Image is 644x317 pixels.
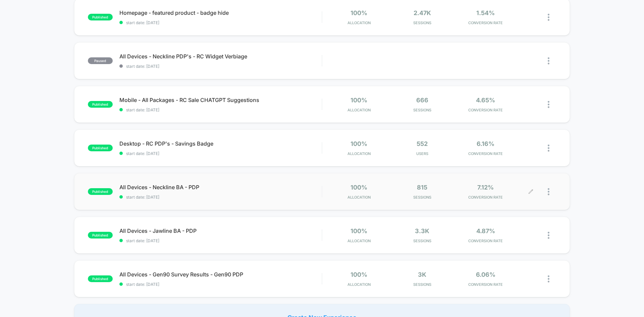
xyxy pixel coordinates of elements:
[548,275,549,282] img: close
[351,9,367,16] span: 100%
[119,195,322,200] span: start date: [DATE]
[88,232,113,239] span: published
[119,282,322,287] span: start date: [DATE]
[119,97,322,103] span: Mobile - All Packages - RC Sale CHATGPT Suggestions
[88,188,113,195] span: published
[347,282,371,287] span: Allocation
[119,107,322,112] span: start date: [DATE]
[392,151,452,156] span: Users
[455,108,516,112] span: CONVERSION RATE
[88,101,113,108] span: published
[392,108,452,112] span: Sessions
[417,140,428,147] span: 552
[347,195,371,200] span: Allocation
[119,151,322,156] span: start date: [DATE]
[351,184,367,191] span: 100%
[476,227,495,234] span: 4.87%
[119,227,322,234] span: All Devices - Jawline BA - PDP
[477,184,494,191] span: 7.12%
[119,271,322,278] span: All Devices - Gen90 Survey Results - Gen90 PDP
[455,282,516,287] span: CONVERSION RATE
[119,20,322,25] span: start date: [DATE]
[119,64,322,69] span: start date: [DATE]
[416,97,428,104] span: 666
[415,227,429,234] span: 3.3k
[392,20,452,25] span: Sessions
[88,145,113,151] span: published
[476,97,495,104] span: 4.65%
[548,14,549,21] img: close
[548,145,549,152] img: close
[548,232,549,239] img: close
[392,239,452,243] span: Sessions
[455,239,516,243] span: CONVERSION RATE
[88,14,113,20] span: published
[347,108,371,112] span: Allocation
[417,184,427,191] span: 815
[548,101,549,108] img: close
[414,9,431,16] span: 2.47k
[477,140,494,147] span: 6.16%
[119,140,322,147] span: Desktop - RC PDP's - Savings Badge
[351,97,367,104] span: 100%
[119,53,322,60] span: All Devices - Neckline PDP's - RC Widget Verbiage
[119,9,322,16] span: Homepage - featured product - badge hide
[119,238,322,243] span: start date: [DATE]
[455,151,516,156] span: CONVERSION RATE
[476,271,495,278] span: 6.06%
[548,188,549,195] img: close
[351,271,367,278] span: 100%
[455,20,516,25] span: CONVERSION RATE
[351,227,367,234] span: 100%
[119,184,322,191] span: All Devices - Neckline BA - PDP
[347,239,371,243] span: Allocation
[347,151,371,156] span: Allocation
[418,271,426,278] span: 3k
[548,57,549,64] img: close
[88,275,113,282] span: published
[347,20,371,25] span: Allocation
[455,195,516,200] span: CONVERSION RATE
[476,9,495,16] span: 1.54%
[351,140,367,147] span: 100%
[392,282,452,287] span: Sessions
[392,195,452,200] span: Sessions
[88,57,113,64] span: paused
